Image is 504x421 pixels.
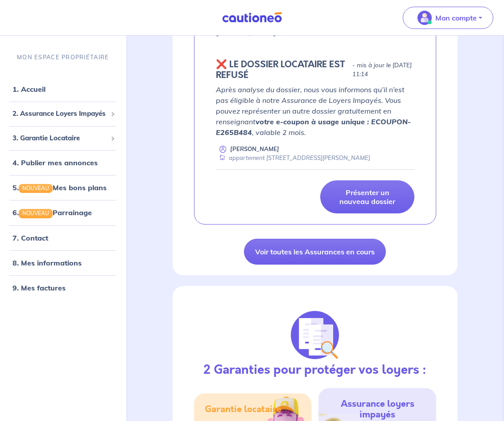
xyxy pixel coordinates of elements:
a: Voir toutes les Assurances en cours [244,239,386,265]
div: 7. Contact [4,229,123,246]
a: Présenter un nouveau dossier [320,180,414,213]
div: appartement [STREET_ADDRESS][PERSON_NAME] [216,154,370,162]
div: 3. Garantie Locataire [4,129,123,147]
span: 3. Garantie Locataire [12,133,107,143]
a: 6.NOUVEAUParrainage [12,208,92,217]
button: illu_account_valid_menu.svgMon compte [403,7,493,29]
a: 9. Mes factures [12,283,66,292]
strong: votre e-coupon à usage unique : ECOUPON-E265B484 [216,117,411,137]
div: 2. Assurance Loyers Impayés [4,105,123,123]
div: state: REJECTED, Context: NEW,CHOOSE-CERTIFICATE,ALONE,LESSOR-DOCUMENTS [216,59,415,81]
a: 7. Contact [12,233,48,242]
div: 6.NOUVEAUParrainage [4,204,123,221]
div: 9. Mes factures [4,278,123,296]
div: 8. Mes informations [4,253,123,271]
div: 5.NOUVEAUMes bons plans [4,179,123,196]
h3: 2 Garanties pour protéger vos loyers : [203,363,426,377]
span: 2. Assurance Loyers Impayés [12,109,107,119]
h5: Assurance loyers impayés [329,399,426,420]
img: justif-loupe [291,311,339,359]
h5: ❌️️ LE DOSSIER LOCATAIRE EST REFUSÉ [216,59,349,81]
p: Mon compte [435,12,477,23]
a: 1. Accueil [12,85,45,94]
img: Cautioneo [219,12,285,23]
a: 5.NOUVEAUMes bons plans [12,183,107,192]
p: Après analyse du dossier, nous vous informons qu’il n’est pas éligible à notre Assurance de Loyer... [216,84,415,138]
p: [PERSON_NAME] [230,145,279,153]
p: Présenter un nouveau dossier [331,188,403,206]
p: - mis à jour le [DATE] 11:14 [352,61,414,79]
a: 8. Mes informations [12,258,82,267]
div: 1. Accueil [4,80,123,98]
p: MON ESPACE PROPRIÉTAIRE [17,53,109,61]
h5: Garantie locataire [205,404,281,415]
div: 4. Publier mes annonces [4,154,123,172]
img: illu_account_valid_menu.svg [417,11,432,25]
a: 4. Publier mes annonces [12,158,98,167]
